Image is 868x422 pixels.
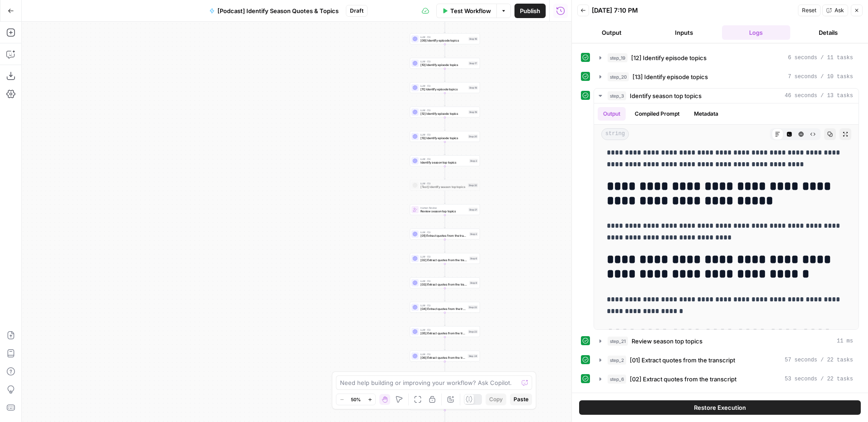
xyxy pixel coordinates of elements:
div: Step 3 [469,159,478,163]
div: LLM · O3[04] Extract quotes from the transcriptStep 22 [410,302,480,313]
div: Step 16 [468,37,478,41]
button: 7 seconds / 10 tasks [594,70,859,84]
span: 57 seconds / 22 tasks [785,356,853,364]
span: [11] Identify episode topics [420,87,467,92]
div: Step 2 [469,232,478,236]
button: [Podcast] Identify Season Quotes & Topics [204,4,344,18]
div: Step 19 [468,110,478,114]
span: Human Review [420,206,467,210]
span: [09] Identify episode topics [420,38,467,43]
div: LLM · O3[09] Identify episode topicsStep 16 [410,33,480,44]
g: Edge from step_16 to step_17 [444,44,446,57]
span: Paste [514,395,528,403]
span: [12] Identify episode topics [420,112,467,116]
span: 50% [351,396,361,403]
span: LLM · O3 [420,182,466,185]
g: Edge from step_24 to step_25 [444,361,446,375]
div: LLM · O3[06] Extract quotes from the transcriptStep 24 [410,351,480,361]
button: Copy [486,394,506,405]
button: Details [794,25,863,40]
button: Restore Execution [579,400,861,415]
div: 46 seconds / 13 tasks [594,103,859,329]
span: Review season top topics [420,209,467,214]
span: LLM · O3 [420,230,467,234]
button: Paste [510,394,532,405]
span: LLM · O3 [420,133,466,136]
g: Edge from step_32 to step_21 [444,191,446,204]
div: Step 20 [468,135,478,139]
span: step_21 [608,337,628,346]
span: [06] Extract quotes from the transcript [420,356,466,360]
span: Publish [520,6,540,15]
button: Output [598,107,626,121]
span: [13] Identify episode topics [632,72,708,81]
span: [Test] Identify season top topics [420,185,466,189]
span: Restore Execution [694,403,746,412]
g: Edge from step_6 to step_9 [444,264,446,277]
g: Edge from step_22 to step_23 [444,313,446,326]
button: 53 seconds / 22 tasks [594,372,859,386]
span: 6 seconds / 11 tasks [788,54,853,62]
span: Copy [489,395,503,403]
span: 53 seconds / 22 tasks [785,375,853,383]
div: Step 32 [468,183,478,188]
g: Edge from step_23 to step_24 [444,337,446,350]
span: step_6 [608,375,626,384]
span: Identify season top topics [420,160,467,165]
span: [01] Extract quotes from the transcript [420,234,467,238]
button: Output [577,25,646,40]
g: Edge from step_19 to step_20 [444,117,446,131]
span: step_19 [608,53,627,62]
span: LLM · O3 [420,108,467,112]
span: step_2 [608,356,626,365]
div: LLM · O3[05] Extract quotes from the transcriptStep 23 [410,326,480,337]
span: LLM · O3 [420,157,467,161]
button: Inputs [650,25,718,40]
span: [13] Identify episode topics [420,136,466,141]
button: Compiled Prompt [629,107,685,121]
button: 6 seconds / 11 tasks [594,51,859,65]
span: step_20 [608,72,629,81]
span: LLM · O3 [420,60,467,63]
span: LLM · O3 [420,35,467,39]
g: Edge from step_21 to step_2 [444,215,446,228]
div: Step 9 [469,281,478,285]
div: Step 24 [468,354,478,358]
button: Metadata [689,107,724,121]
div: LLM · O3[12] Identify episode topicsStep 19 [410,107,480,117]
div: LLM · O3[Test] Identify season top topicsStep 32 [410,180,480,191]
span: LLM · O3 [420,328,466,332]
div: LLM · O3[11] Identify episode topicsStep 18 [410,82,480,93]
span: Identify season top topics [630,91,702,100]
g: Edge from step_17 to step_18 [444,69,446,82]
span: 7 seconds / 10 tasks [788,73,853,81]
span: [02] Extract quotes from the transcript [420,258,467,263]
g: Edge from step_20 to step_3 [444,142,446,155]
span: LLM · O3 [420,304,466,307]
div: Step 6 [469,257,478,261]
span: LLM · O3 [420,279,467,283]
g: Edge from step_9 to step_22 [444,288,446,301]
g: Edge from step_15 to step_16 [444,20,446,33]
span: [Podcast] Identify Season Quotes & Topics [217,6,339,15]
button: Publish [514,4,546,18]
button: Reset [798,5,821,16]
button: 1 minute 15 seconds / 33 tasks [594,391,859,405]
button: 11 ms [594,334,859,348]
span: 46 seconds / 13 tasks [785,92,853,100]
button: 57 seconds / 22 tasks [594,353,859,367]
g: Edge from step_18 to step_19 [444,93,446,106]
div: LLM · O3[03] Extract quotes from the transcriptStep 9 [410,277,480,288]
span: step_3 [608,91,626,100]
span: Reset [802,6,816,14]
div: Human ReviewReview season top topicsStep 21 [410,204,480,215]
span: Draft [350,7,363,15]
span: Ask [835,6,844,14]
span: [02] Extract quotes from the transcript [630,375,736,384]
span: [12] Identify episode topics [631,53,707,62]
div: Step 17 [468,61,478,66]
span: Test Workflow [450,6,491,15]
span: LLM · O3 [420,352,466,356]
span: Review season top topics [632,337,703,346]
div: LLM · O3[02] Extract quotes from the transcriptStep 6 [410,253,480,264]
